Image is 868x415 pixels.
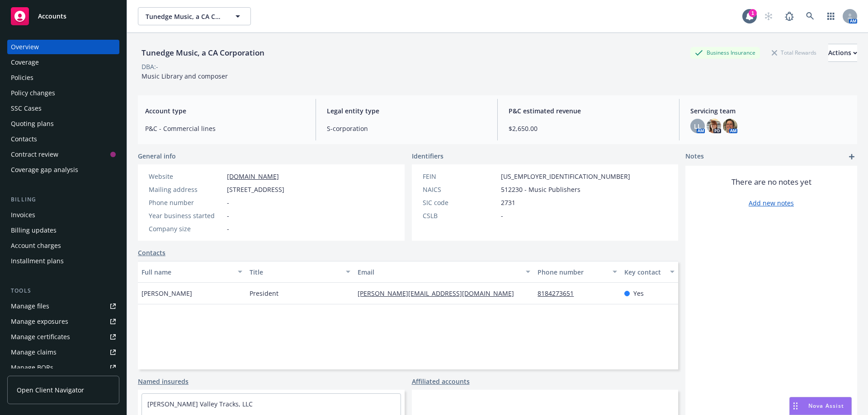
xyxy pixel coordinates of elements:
[11,314,68,329] div: Manage exposures
[146,12,224,21] span: Tunedge Music, a CA Corporation
[138,151,176,161] span: General info
[501,198,515,207] span: 2731
[7,330,119,344] a: Manage certificates
[501,185,580,194] span: 512230 - Music Publishers
[11,254,64,268] div: Installment plans
[7,4,119,29] a: Accounts
[7,70,119,85] a: Policies
[358,289,521,298] a: [PERSON_NAME][EMAIL_ADDRESS][DOMAIN_NAME]
[246,261,354,283] button: Title
[11,40,39,54] div: Overview
[509,124,668,133] span: $2,650.00
[801,7,819,25] a: Search
[7,208,119,222] a: Invoices
[7,147,119,162] a: Contract review
[327,124,486,133] span: S-corporation
[11,86,55,100] div: Policy changes
[412,377,470,386] a: Affiliated accounts
[149,211,223,220] div: Year business started
[11,208,35,222] div: Invoices
[7,101,119,116] a: SSC Cases
[624,267,665,277] div: Key contact
[412,151,443,161] span: Identifiers
[227,224,229,233] span: -
[11,132,37,146] div: Contacts
[7,345,119,359] a: Manage claims
[423,172,497,181] div: FEIN
[7,360,119,375] a: Manage BORs
[11,223,57,238] div: Billing updates
[423,198,497,207] div: SIC code
[822,7,840,25] a: Switch app
[11,330,70,344] div: Manage certificates
[138,377,189,386] a: Named insureds
[7,40,119,54] a: Overview
[38,13,66,20] span: Accounts
[749,9,757,17] div: 1
[11,345,57,359] div: Manage claims
[227,185,284,194] span: [STREET_ADDRESS]
[149,224,223,233] div: Company size
[690,47,760,58] div: Business Insurance
[767,47,821,58] div: Total Rewards
[227,211,229,220] span: -
[142,289,192,298] span: [PERSON_NAME]
[227,198,229,207] span: -
[142,62,158,71] div: DBA: -
[694,121,701,131] span: LL
[138,47,268,59] div: Tunedge Music, a CA Corporation
[509,106,668,116] span: P&C estimated revenue
[621,261,678,283] button: Key contact
[538,289,581,298] a: 8184273651
[7,132,119,146] a: Contacts
[690,106,850,116] span: Servicing team
[501,211,503,220] span: -
[11,299,49,313] div: Manage files
[145,124,305,133] span: P&C - Commercial lines
[685,151,704,162] span: Notes
[7,286,119,295] div: Tools
[423,185,497,194] div: NAICS
[11,117,54,131] div: Quoting plans
[534,261,620,283] button: Phone number
[707,119,721,133] img: photo
[250,267,340,277] div: Title
[759,7,778,25] a: Start snowing
[227,172,279,181] a: [DOMAIN_NAME]
[358,267,520,277] div: Email
[7,223,119,238] a: Billing updates
[138,261,246,283] button: Full name
[327,106,486,116] span: Legal entity type
[790,397,801,415] div: Drag to move
[11,101,42,116] div: SSC Cases
[250,289,278,298] span: President
[780,7,798,25] a: Report a Bug
[11,163,78,177] div: Coverage gap analysis
[749,198,794,208] a: Add new notes
[789,397,852,415] button: Nova Assist
[828,44,857,62] button: Actions
[11,70,33,85] div: Policies
[11,55,39,70] div: Coverage
[501,172,630,181] span: [US_EMPLOYER_IDENTIFICATION_NUMBER]
[149,198,223,207] div: Phone number
[633,289,644,298] span: Yes
[423,211,497,220] div: CSLB
[828,44,857,61] div: Actions
[723,119,737,133] img: photo
[731,177,811,187] span: There are no notes yet
[17,385,84,395] span: Open Client Navigator
[7,117,119,131] a: Quoting plans
[7,314,119,329] span: Manage exposures
[7,254,119,268] a: Installment plans
[11,360,53,375] div: Manage BORs
[7,238,119,253] a: Account charges
[538,267,607,277] div: Phone number
[11,147,58,162] div: Contract review
[808,402,844,410] span: Nova Assist
[142,267,232,277] div: Full name
[138,7,251,25] button: Tunedge Music, a CA Corporation
[7,195,119,204] div: Billing
[7,86,119,100] a: Policy changes
[846,151,857,162] a: add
